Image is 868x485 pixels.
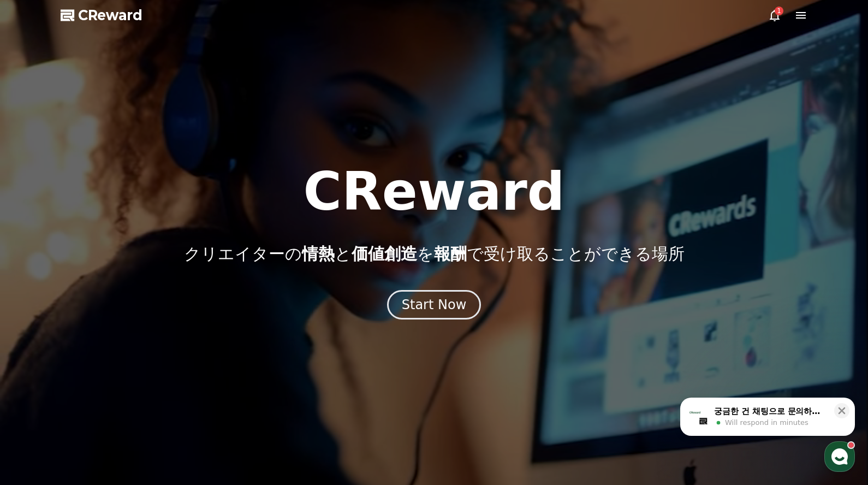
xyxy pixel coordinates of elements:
a: 1 [768,9,781,22]
button: Start Now [387,290,481,320]
div: Start Now [402,296,467,314]
a: Home [3,346,72,374]
div: 1 [775,7,783,15]
a: Messages [72,346,141,374]
span: Settings [162,363,188,371]
a: Settings [141,346,210,374]
a: CReward [61,7,142,24]
p: クリエイターの と を で受け取ることができる場所 [184,244,685,264]
a: Start Now [387,301,481,311]
span: Messages [91,363,123,372]
span: Home [28,363,47,371]
span: 価値創造 [352,244,417,263]
span: 情熱 [302,244,335,263]
h1: CReward [303,165,564,218]
span: CReward [78,7,142,24]
span: 報酬 [434,244,467,263]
